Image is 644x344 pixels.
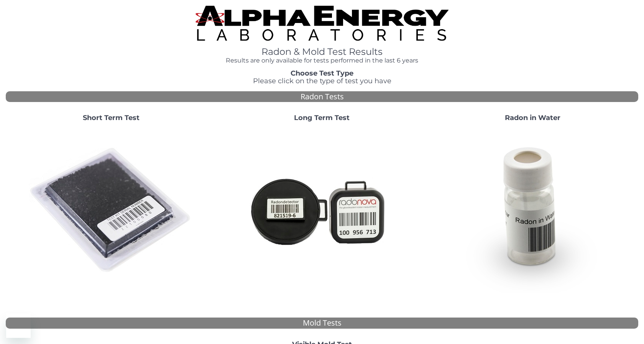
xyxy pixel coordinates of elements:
strong: Choose Test Type [291,69,353,77]
h4: Results are only available for tests performed in the last 6 years [195,57,449,64]
img: ShortTerm.jpg [29,128,194,293]
strong: Long Term Test [294,114,350,122]
div: Mold Tests [6,318,638,329]
span: Please click on the type of test you have [253,77,391,85]
h1: Radon & Mold Test Results [195,47,449,57]
strong: Radon in Water [505,114,560,122]
img: TightCrop.jpg [195,6,449,41]
iframe: Button to launch messaging window [6,313,31,338]
img: Radtrak2vsRadtrak3.jpg [240,128,404,293]
img: RadoninWater.jpg [450,128,615,293]
strong: Short Term Test [83,114,140,122]
div: Radon Tests [6,91,638,102]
